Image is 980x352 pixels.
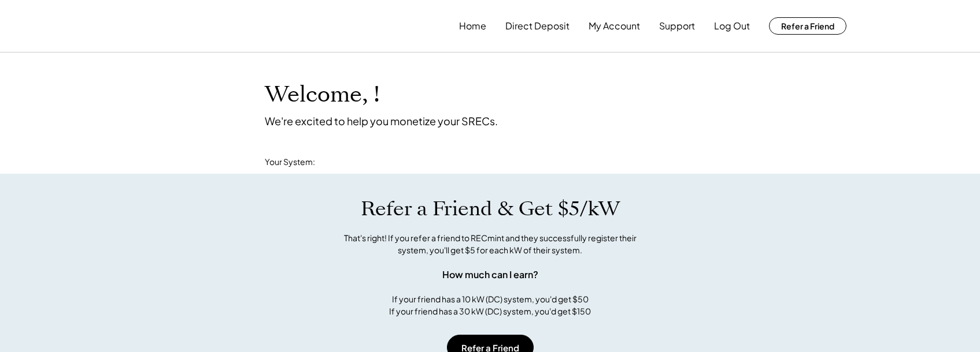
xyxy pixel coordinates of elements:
[505,14,569,38] button: Direct Deposit
[361,197,620,221] h1: Refer a Friend & Get $5/kW
[265,114,498,128] div: We're excited to help you monetize your SRECs.
[389,293,591,317] div: If your friend has a 10 kW (DC) system, you'd get $50 If your friend has a 30 kW (DC) system, you...
[265,81,409,108] h1: Welcome, !
[659,14,695,38] button: Support
[589,14,640,38] button: My Account
[714,14,750,38] button: Log Out
[769,17,846,35] button: Refer a Friend
[265,156,315,168] div: Your System:
[331,232,649,256] div: That's right! If you refer a friend to RECmint and they successfully register their system, you'l...
[442,268,538,282] div: How much can I earn?
[459,14,486,38] button: Home
[134,19,230,33] img: yH5BAEAAAAALAAAAAABAAEAAAIBRAA7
